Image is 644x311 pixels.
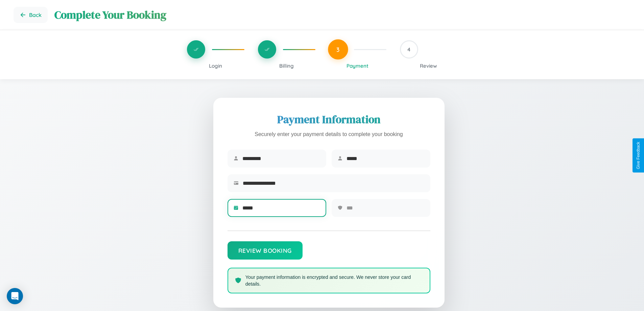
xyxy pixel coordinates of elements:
div: Open Intercom Messenger [7,288,23,304]
span: 4 [407,46,410,53]
p: Securely enter your payment details to complete your booking [228,130,430,139]
span: Review [420,63,437,69]
p: Your payment information is encrypted and secure. We never store your card details. [245,274,423,287]
div: Give Feedback [636,142,641,169]
button: Go back [14,7,48,23]
h1: Complete Your Booking [54,7,630,22]
h2: Payment Information [228,112,430,127]
span: Billing [279,63,294,69]
span: 3 [336,46,340,53]
button: Review Booking [228,241,303,260]
span: Payment [347,63,368,69]
span: Login [209,63,222,69]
